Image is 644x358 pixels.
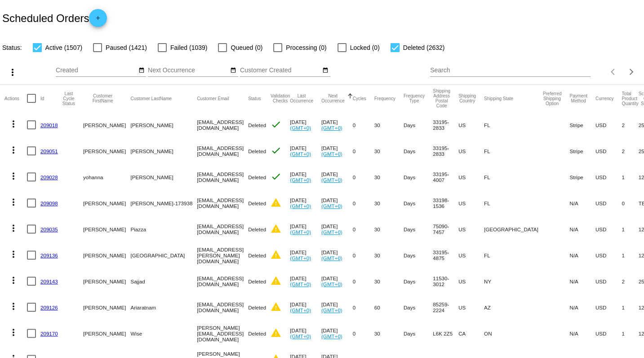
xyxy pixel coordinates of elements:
mat-cell: ON [484,320,543,346]
span: Deleted [248,148,266,154]
button: Previous page [604,63,622,81]
mat-cell: Stripe [569,164,595,190]
mat-cell: [EMAIL_ADDRESS][DOMAIN_NAME] [197,164,248,190]
mat-cell: Days [404,190,433,216]
mat-cell: 60 [374,294,404,320]
mat-cell: 33195-2833 [433,138,458,164]
span: Active (1507) [45,42,82,53]
a: (GMT+0) [290,203,311,209]
a: 209018 [40,122,58,128]
mat-cell: 1 [622,164,638,190]
mat-cell: 30 [374,216,404,242]
mat-cell: [GEOGRAPHIC_DATA] [130,242,197,268]
a: 209035 [40,226,58,232]
mat-cell: [EMAIL_ADDRESS][DOMAIN_NAME] [197,138,248,164]
mat-cell: 0 [353,112,374,138]
mat-cell: US [458,190,484,216]
a: (GMT+0) [290,255,311,261]
mat-icon: check [271,145,281,156]
button: Change sorting for LastProcessingCycleId [62,91,75,106]
mat-cell: N/A [569,320,595,346]
mat-cell: FL [484,190,543,216]
a: (GMT+0) [321,333,342,339]
mat-cell: [DATE] [290,190,321,216]
mat-cell: [DATE] [321,268,353,294]
a: (GMT+0) [290,281,311,287]
button: Change sorting for PaymentMethod.Type [569,93,587,103]
mat-cell: N/A [569,216,595,242]
mat-cell: [GEOGRAPHIC_DATA] [484,216,543,242]
mat-cell: [DATE] [290,112,321,138]
mat-cell: [DATE] [321,138,353,164]
a: (GMT+0) [290,177,311,183]
mat-icon: more_vert [8,145,19,155]
a: (GMT+0) [290,151,311,157]
mat-cell: 30 [374,242,404,268]
a: (GMT+0) [321,229,342,235]
mat-icon: add [93,15,103,26]
mat-cell: USD [595,268,622,294]
mat-header-cell: Actions [4,85,27,112]
mat-cell: N/A [569,268,595,294]
mat-cell: Days [404,294,433,320]
mat-cell: [DATE] [290,268,321,294]
mat-icon: warning [271,249,281,260]
mat-icon: date_range [230,67,236,74]
mat-icon: more_vert [8,301,19,312]
button: Change sorting for PreferredShippingOption [543,91,562,106]
mat-cell: 0 [353,294,374,320]
mat-icon: more_vert [8,119,19,129]
mat-header-cell: Total Product Quantity [622,85,638,112]
span: Deleted [248,200,266,206]
button: Change sorting for CustomerLastName [130,96,172,101]
mat-cell: USD [595,216,622,242]
mat-icon: more_vert [8,171,19,181]
mat-cell: 75090-7457 [433,216,458,242]
button: Change sorting for Cycles [353,96,366,101]
mat-icon: more_vert [8,327,19,338]
mat-cell: 30 [374,320,404,346]
mat-cell: Sajjad [130,268,197,294]
mat-cell: USD [595,320,622,346]
a: 209098 [40,200,58,206]
mat-cell: NY [484,268,543,294]
mat-cell: US [458,294,484,320]
mat-cell: 33198-1536 [433,190,458,216]
a: (GMT+0) [290,307,311,313]
a: (GMT+0) [321,125,342,131]
a: (GMT+0) [321,177,342,183]
mat-cell: 2 [622,112,638,138]
mat-cell: 30 [374,138,404,164]
mat-cell: [EMAIL_ADDRESS][PERSON_NAME][DOMAIN_NAME] [197,242,248,268]
a: (GMT+0) [290,229,311,235]
button: Change sorting for FrequencyType [404,93,425,103]
a: (GMT+0) [290,333,311,339]
mat-cell: 30 [374,268,404,294]
a: (GMT+0) [321,203,342,209]
mat-cell: AZ [484,294,543,320]
a: (GMT+0) [321,255,342,261]
a: 209170 [40,331,58,336]
mat-header-cell: Validation Checks [271,85,290,112]
mat-cell: [DATE] [290,164,321,190]
mat-cell: [DATE] [290,320,321,346]
mat-cell: FL [484,242,543,268]
mat-icon: warning [271,197,281,208]
mat-cell: 2 [622,138,638,164]
mat-icon: check [271,119,281,130]
mat-cell: [PERSON_NAME] [83,268,130,294]
span: Paused (1421) [106,42,147,53]
mat-cell: [DATE] [321,190,353,216]
mat-cell: [EMAIL_ADDRESS][DOMAIN_NAME] [197,112,248,138]
mat-cell: 0 [622,190,638,216]
mat-cell: 1 [622,294,638,320]
mat-icon: warning [271,275,281,286]
mat-cell: Days [404,138,433,164]
mat-cell: [PERSON_NAME]-173938 [130,190,197,216]
mat-cell: Stripe [569,112,595,138]
mat-cell: US [458,164,484,190]
span: Deleted [248,252,266,258]
mat-cell: 0 [353,164,374,190]
mat-cell: [DATE] [290,216,321,242]
mat-cell: [DATE] [290,242,321,268]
